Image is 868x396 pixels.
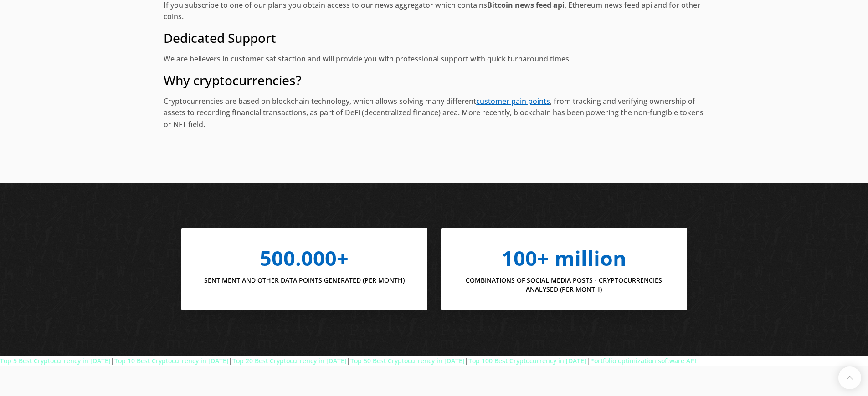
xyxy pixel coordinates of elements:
a: API [686,356,696,365]
h4: combinations of social media posts - cryptocurrencies analysed (per month) [450,276,678,294]
a: Top 20 Best Cryptocurrency in [DATE] [232,356,347,365]
div: 500.000+ [190,242,418,274]
h2: Why cryptocurrencies? [164,71,704,89]
a: customer pain points [476,96,550,106]
div: 100+ million [450,242,678,274]
p: Cryptocurrencies are based on blockchain technology, which allows solving many different , from t... [164,96,704,131]
a: Portfolio optimization software [590,356,684,365]
a: Top 50 Best Cryptocurrency in [DATE] [350,356,465,365]
a: Top 100 Best Cryptocurrency in [DATE] [468,356,586,365]
p: We are believers in customer satisfaction and will provide you with professional support with qui... [164,53,704,65]
h4: Sentiment and other data points generated (per month) [190,276,418,294]
a: Top 10 Best Cryptocurrency in [DATE] [114,356,229,365]
h2: Dedicated Support [164,29,704,47]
